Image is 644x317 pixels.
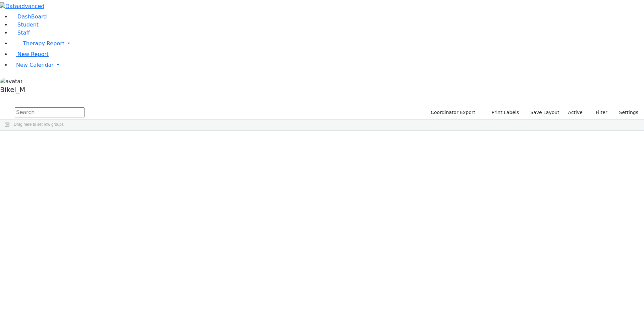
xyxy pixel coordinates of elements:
a: Staff [11,30,30,36]
span: DashBoard [17,13,47,20]
label: Active [565,107,586,118]
a: Student [11,21,39,28]
button: Settings [610,107,641,118]
span: New Calendar [16,62,54,68]
button: Filter [587,107,610,118]
span: Therapy Report [23,40,64,47]
button: Save Layout [527,107,562,118]
span: New Report [17,51,49,57]
input: Search [15,107,85,117]
button: Coordinator Export [426,107,478,118]
span: Drag here to set row groups [14,122,64,127]
a: New Report [11,51,49,57]
span: Staff [17,30,30,36]
a: DashBoard [11,13,47,20]
a: New Calendar [11,58,644,72]
span: Student [17,21,39,28]
a: Therapy Report [11,37,644,50]
button: Print Labels [484,107,522,118]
